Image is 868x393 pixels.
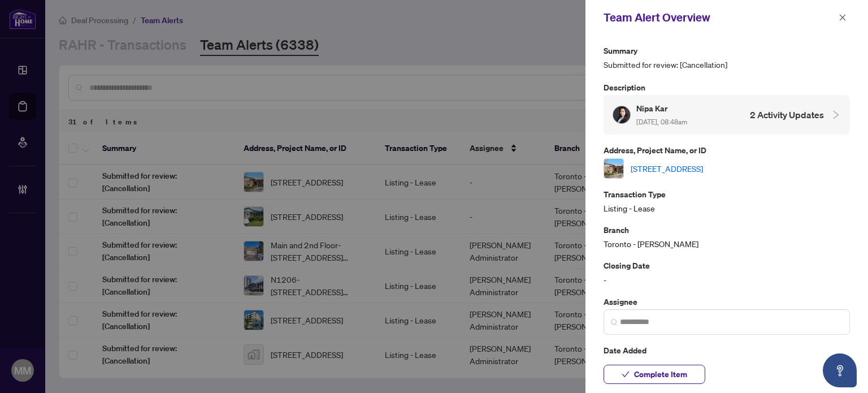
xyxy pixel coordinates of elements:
[634,365,687,383] span: Complete Item
[604,44,850,57] p: Summary
[604,365,705,384] button: Complete Item
[604,223,850,236] p: Branch
[604,188,850,214] div: Listing - Lease
[604,295,850,308] p: Assignee
[636,102,687,115] h5: Nipa Kar
[613,106,630,123] img: Profile Icon
[604,144,850,157] p: Address, Project Name, or ID
[604,344,850,357] p: Date Added
[631,162,703,175] a: [STREET_ADDRESS]
[604,259,850,286] div: -
[604,95,850,135] div: Profile IconNipa Kar [DATE], 08:48am2 Activity Updates
[622,370,630,378] span: check
[604,259,850,272] p: Closing Date
[604,9,835,26] div: Team Alert Overview
[604,81,850,94] p: Description
[604,188,850,201] p: Transaction Type
[604,58,850,71] span: Submitted for review: [Cancellation]
[839,14,847,21] span: close
[823,353,857,387] button: Open asap
[611,319,618,326] img: search_icon
[604,223,850,250] div: Toronto - [PERSON_NAME]
[750,108,824,122] h4: 2 Activity Updates
[636,118,687,126] span: [DATE], 08:48am
[831,110,841,120] span: collapsed
[604,159,623,178] img: thumbnail-img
